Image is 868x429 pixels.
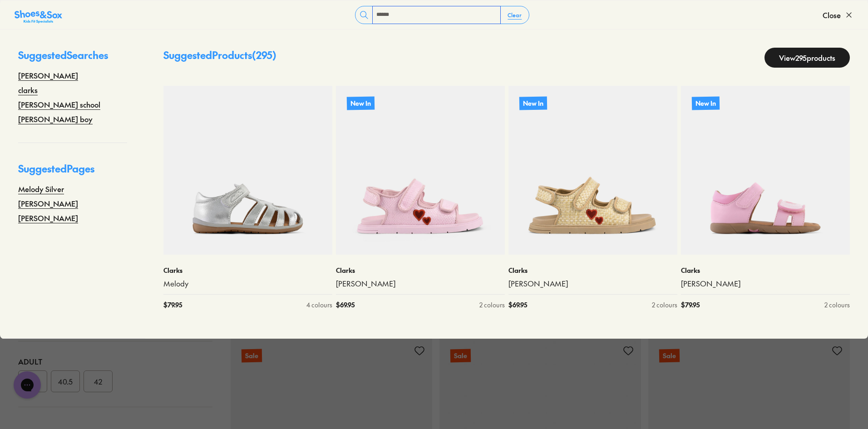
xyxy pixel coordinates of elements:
[18,113,93,124] a: [PERSON_NAME] boy
[336,266,505,275] p: Clarks
[163,279,332,289] a: Melody
[519,96,547,110] p: New In
[347,96,375,110] p: New In
[500,7,529,23] button: Clear
[508,300,527,310] span: $ 69.95
[681,279,850,289] a: [PERSON_NAME]
[681,266,850,275] p: Clarks
[306,300,332,310] div: 4 colours
[163,300,182,310] span: $ 79.95
[508,86,677,255] a: New In
[823,5,853,25] button: Close
[252,48,276,62] span: ( 295 )
[163,48,276,68] p: Suggested Products
[242,349,262,363] p: Sale
[336,300,355,310] span: $ 69.95
[15,8,62,22] a: Shoes &amp; Sox
[764,48,850,68] a: View295products
[652,300,677,310] div: 2 colours
[84,370,113,392] button: 42
[450,349,471,363] p: Sale
[18,48,127,70] p: Suggested Searches
[18,84,38,95] a: clarks
[681,86,850,255] a: New In
[508,266,677,275] p: Clarks
[824,300,850,310] div: 2 colours
[18,183,64,194] a: Melody Silver
[692,96,720,110] p: New In
[336,86,505,255] a: New In
[9,368,45,402] iframe: Gorgias live chat messenger
[659,349,680,363] p: Sale
[508,279,677,289] a: [PERSON_NAME]
[681,300,700,310] span: $ 79.95
[18,212,78,223] a: [PERSON_NAME]
[18,356,212,367] div: Adult
[163,266,332,275] p: Clarks
[15,10,62,24] img: SNS_Logo_Responsive.svg
[18,161,127,183] p: Suggested Pages
[18,70,78,81] a: [PERSON_NAME]
[479,300,505,310] div: 2 colours
[823,10,841,20] span: Close
[18,198,78,209] a: [PERSON_NAME]
[18,99,100,110] a: [PERSON_NAME] school
[336,279,505,289] a: [PERSON_NAME]
[51,370,80,392] button: 40.5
